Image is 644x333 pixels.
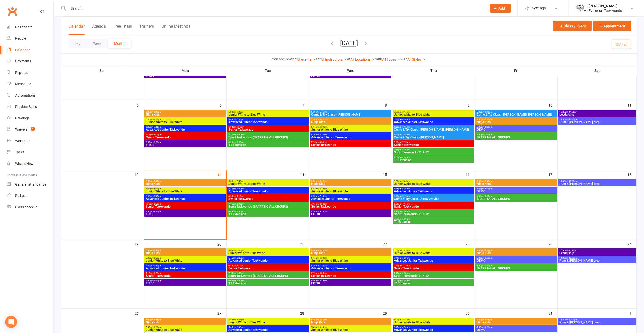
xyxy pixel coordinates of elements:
div: 13 [217,170,226,179]
div: Messages [15,82,31,86]
span: Junior White to Blue White [394,113,473,116]
a: All Styles [407,57,426,61]
span: Junior White to Blue White [311,190,390,193]
span: 6:30pm [228,195,308,197]
button: Appointment [593,21,631,31]
span: 6:30pm [394,126,473,128]
span: 5:00pm [311,249,390,252]
span: - 7:15pm [401,195,410,197]
span: - 8:00pm [401,149,410,151]
a: Reports [7,67,53,78]
span: - 8:30pm [153,141,161,143]
div: Class check-in [15,205,37,209]
span: - 7:15pm [401,203,410,205]
strong: for [316,57,321,61]
span: Settings [532,3,546,14]
span: Senior Taekwondo [394,143,473,146]
span: - 7:15pm [153,195,161,197]
span: Advanced Junior Taekwondo [228,190,308,193]
div: [PERSON_NAME] [589,4,622,8]
div: 6 [219,101,226,109]
span: - 7:15pm [401,126,410,128]
button: Day [68,39,87,48]
span: Sport Taekwondo (SPARRING ALL GROUPS) [228,205,308,208]
div: 24 [548,239,557,248]
a: Roll call [7,190,53,202]
span: Junior White to Blue White [394,182,473,185]
span: - 6:30pm [484,126,492,128]
span: Pum & [PERSON_NAME] prep [559,259,635,262]
span: 5:45pm [146,118,225,121]
span: - 12:30pm [568,180,577,182]
span: 7:15pm [146,134,225,136]
span: 8:00pm [394,218,473,220]
span: - 8:30pm [153,210,161,213]
span: 5:00pm [228,180,308,182]
span: Advanced Junior Taekwondo [146,267,225,270]
span: 7:15pm [311,141,390,143]
span: FIT:30 [311,213,390,216]
a: Dashboard [7,21,53,33]
span: Advanced Junior Taekwondo [394,121,473,124]
span: - 5:45pm [236,111,244,113]
span: 5:45pm [476,257,556,259]
span: - 6:30pm [484,257,492,259]
span: Junior White to Blue White [311,259,390,262]
span: 5:45pm [146,188,225,190]
span: 11:30am [559,257,635,259]
span: Ninja Kids [476,252,556,255]
span: 6:30pm [311,264,390,267]
span: 5:45pm [311,188,390,190]
span: - 5:45pm [319,111,327,113]
span: - 7:15pm [153,264,161,267]
span: FIT:30 [146,213,225,216]
span: 5:00pm [476,249,556,252]
span: 8:00pm [146,210,225,213]
div: 10 [548,101,557,109]
span: - 5:45pm [153,249,161,252]
th: Mon [144,65,227,76]
span: Advanced Junior Taekwondo [394,259,473,262]
div: 21 [300,239,309,248]
span: 8:00pm [146,141,225,143]
span: FIT:30 [146,143,225,146]
div: 22 [383,239,392,248]
span: 10:00am [559,249,635,252]
span: 6:30pm [394,203,473,205]
span: - 5:45pm [401,180,410,182]
span: 8:00pm [394,156,473,159]
div: Product Sales [15,105,37,109]
span: 11:30am [559,180,635,182]
span: 8:00pm [228,141,308,143]
div: 17 [548,170,557,179]
button: Calendar [69,24,85,35]
span: - 8:30pm [319,210,327,213]
span: Ninja Kids [311,182,390,185]
div: Dashboard [15,25,33,29]
span: Senior Taekwondo [228,197,308,201]
span: Ninja Kids [146,252,225,255]
div: Waivers [15,127,28,131]
a: All Locations [350,57,375,61]
span: 5:00pm [476,111,556,113]
span: 5:45pm [228,188,308,190]
span: - 6:30pm [236,257,244,259]
span: Pum & [PERSON_NAME] prep [559,121,635,124]
span: - 7:30pm [484,195,492,197]
button: Add [490,4,511,13]
a: All Instructors [321,57,347,61]
button: Month [108,39,131,48]
span: 7:15pm [228,134,308,136]
span: - 5:45pm [401,249,410,252]
img: thumb_image1604702925.png [576,3,586,13]
div: 16 [466,170,475,179]
span: Advanced Junior Taekwondo [311,267,390,270]
span: - 6:30pm [401,257,410,259]
span: - 5:45pm [153,111,161,113]
span: Ninja Kids [311,121,390,124]
span: 6:30pm [394,141,473,143]
span: - 6:30pm [153,188,161,190]
span: 5:00pm [394,249,473,252]
div: Roll call [15,194,27,198]
span: 6:30pm [394,264,473,267]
